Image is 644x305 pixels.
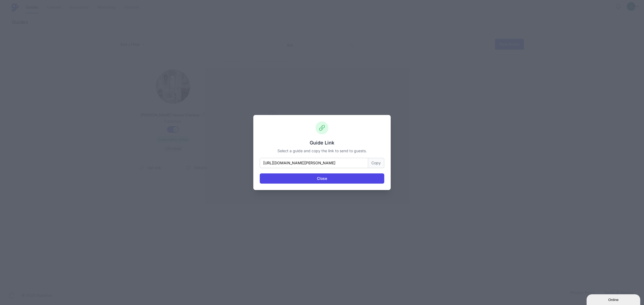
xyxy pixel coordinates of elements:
p: Select a guide and copy the link to send to guests. [260,148,384,154]
iframe: chat widget [587,293,641,305]
button: Copy [368,158,384,168]
h3: Guide Link [260,140,384,146]
button: Close [260,173,384,184]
